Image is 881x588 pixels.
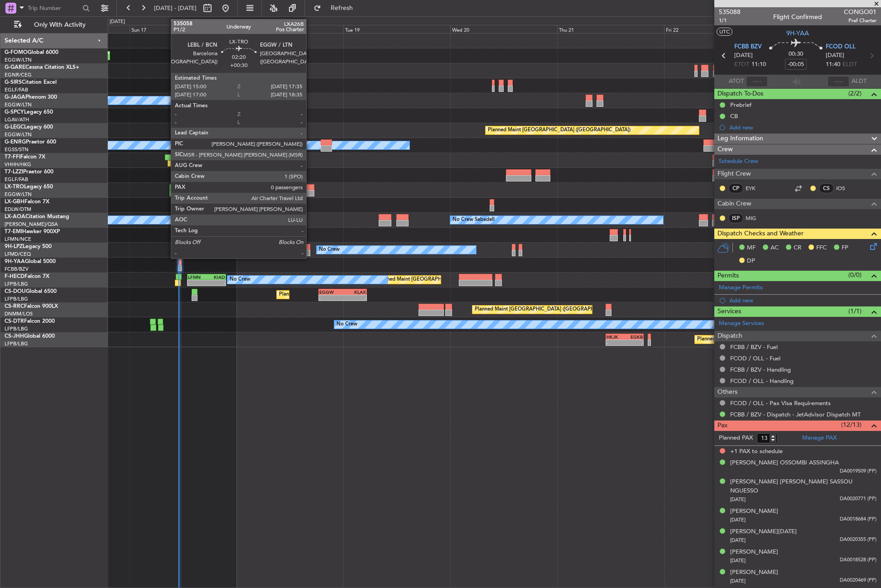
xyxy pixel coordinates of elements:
[5,124,53,130] a: G-LEGCLegacy 600
[826,51,844,60] span: [DATE]
[5,110,24,115] span: G-SPCY
[816,244,827,253] span: FFC
[840,556,876,564] span: DA0018528 (PP)
[5,169,53,175] a: T7-LZZIPraetor 600
[730,354,780,362] a: FCOD / OLL - Fuel
[717,387,737,397] span: Others
[802,434,837,443] a: Manage PAX
[717,199,751,209] span: Cabin Crew
[5,95,57,100] a: G-JAGAPhenom 300
[836,184,857,192] a: IOS
[794,244,801,253] span: CR
[5,176,28,183] a: EGLF/FAB
[5,65,25,70] span: G-GARE
[625,340,643,345] div: -
[719,157,758,166] a: Schedule Crew
[773,12,822,22] div: Flight Confirmed
[309,1,364,15] button: Refresh
[789,50,803,59] span: 00:30
[5,65,79,70] a: G-GARECessna Citation XLS+
[717,331,742,341] span: Dispatch
[319,289,342,295] div: EGGW
[730,101,751,109] div: Prebrief
[5,57,32,63] a: EGGW/LTN
[730,527,797,536] div: [PERSON_NAME][DATE]
[730,112,738,120] div: CB
[5,214,25,220] span: LX-AOA
[730,548,778,557] div: [PERSON_NAME]
[5,259,25,264] span: 9H-YAA
[840,468,876,475] span: DA0019509 (PP)
[188,274,207,280] div: LFMN
[840,495,876,503] span: DA0020771 (PP)
[730,578,746,584] span: [DATE]
[130,25,236,33] div: Sun 17
[5,50,28,55] span: G-FOMO
[730,537,746,544] span: [DATE]
[717,306,741,317] span: Services
[5,80,57,85] a: G-SIRSCitation Excel
[751,60,766,69] span: 11:10
[323,5,361,11] span: Refresh
[826,60,840,69] span: 11:40
[257,161,280,166] div: -
[5,236,31,243] a: LFMN/NCE
[5,259,56,264] a: 9H-YAAGlobal 5000
[5,334,24,339] span: CS-JHH
[5,221,58,228] a: [PERSON_NAME]/QSA
[728,183,743,193] div: CP
[24,22,96,28] span: Only With Activity
[279,288,422,301] div: Planned Maint [GEOGRAPHIC_DATA] ([GEOGRAPHIC_DATA])
[5,131,32,138] a: EGGW/LTN
[730,411,861,418] a: FCBB / BZV - Dispatch - JetAdvisor Dispatch MT
[844,17,876,24] span: Pref Charter
[5,139,56,145] a: G-ENRGPraetor 600
[5,199,49,205] a: LX-GBHFalcon 7X
[5,319,24,324] span: CS-DTR
[207,274,225,280] div: KIAD
[5,50,58,55] a: G-FOMOGlobal 6000
[5,214,69,220] a: LX-AOACitation Mustang
[717,144,733,155] span: Crew
[319,243,340,257] div: No Crew
[747,244,756,253] span: MF
[475,303,617,316] div: Planned Maint [GEOGRAPHIC_DATA] ([GEOGRAPHIC_DATA])
[154,4,197,12] span: [DATE] - [DATE]
[840,536,876,544] span: DA0020355 (PP)
[488,124,631,137] div: Planned Maint [GEOGRAPHIC_DATA] ([GEOGRAPHIC_DATA])
[5,86,28,93] a: EGLF/FAB
[730,399,831,407] a: FCOD / OLL - Pax Visa Requirements
[729,124,876,131] div: Add new
[257,155,280,160] div: VHHH
[730,377,794,385] a: FCOD / OLL - Handling
[280,155,303,160] div: LTFE
[5,229,22,234] span: T7-EMI
[730,366,791,373] a: FCBB / BZV - Handling
[5,184,53,190] a: LX-TROLegacy 650
[717,169,751,179] span: Flight Crew
[730,516,746,523] span: [DATE]
[717,89,763,99] span: Dispatch To-Dos
[557,25,664,33] div: Thu 21
[5,274,49,279] a: F-HECDFalcon 7X
[10,18,98,32] button: Only With Activity
[730,459,839,468] div: [PERSON_NAME] OSSOMBI ASSINGHA
[5,311,33,317] a: DNMM/LOS
[342,289,366,295] div: KLAX
[342,295,366,301] div: -
[717,134,763,144] span: Leg Information
[840,577,876,584] span: DA0020469 (PP)
[5,154,45,160] a: T7-FFIFalcon 7X
[746,214,766,222] a: MIG
[719,434,753,443] label: Planned PAX
[5,161,31,168] a: VHHH/HKG
[5,72,32,78] a: EGNR/CEG
[697,333,840,346] div: Planned Maint [GEOGRAPHIC_DATA] ([GEOGRAPHIC_DATA])
[5,146,29,153] a: EGSS/STN
[842,60,857,69] span: ELDT
[728,213,743,223] div: ISP
[844,7,876,17] span: CONGO01
[5,80,22,85] span: G-SIRS
[5,274,24,279] span: F-HECD
[746,76,768,87] input: --:--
